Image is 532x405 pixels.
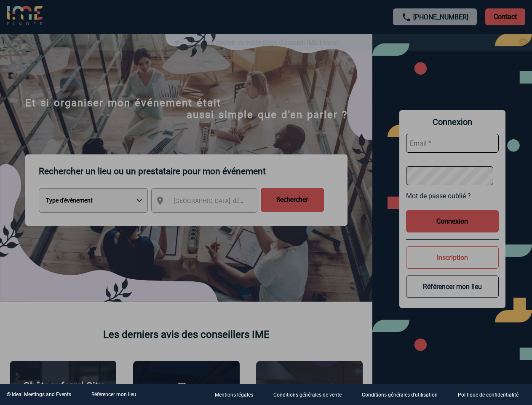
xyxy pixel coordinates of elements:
[208,391,267,399] a: Mentions légales
[458,392,519,398] p: Politique de confidentialité
[451,391,532,399] a: Politique de confidentialité
[273,392,342,398] p: Conditions générales de vente
[7,391,71,397] div: © Ideal Meetings and Events
[362,392,438,398] p: Conditions générales d'utilisation
[215,392,253,398] p: Mentions légales
[267,391,355,399] a: Conditions générales de vente
[355,391,451,399] a: Conditions générales d'utilisation
[91,391,136,397] a: Référencer mon lieu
